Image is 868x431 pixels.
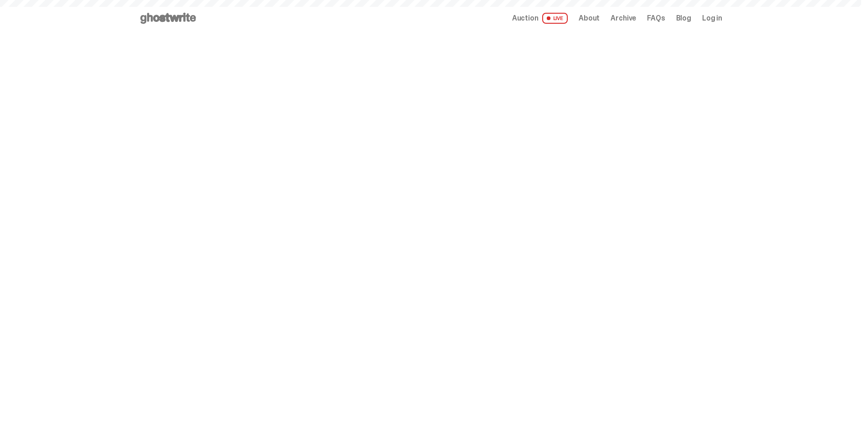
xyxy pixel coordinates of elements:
span: LIVE [542,13,568,24]
a: Archive [611,15,636,22]
a: About [579,15,600,22]
span: Auction [512,15,539,22]
a: Log in [702,15,722,22]
a: Auction LIVE [512,13,568,24]
a: FAQs [647,15,665,22]
a: Blog [676,15,691,22]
